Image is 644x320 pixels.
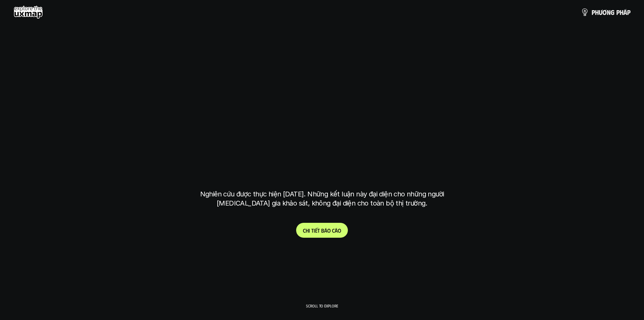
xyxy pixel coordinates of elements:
span: p [616,8,620,16]
span: o [327,227,331,234]
a: Chitiếtbáocáo [296,223,348,238]
span: ế [315,227,317,234]
span: h [306,227,309,234]
span: c [332,227,335,234]
span: p [592,8,595,16]
span: i [314,227,315,234]
span: h [620,8,623,16]
span: ơ [602,8,607,16]
span: á [324,227,327,234]
span: h [595,8,599,16]
span: o [338,227,341,234]
p: Scroll to explore [306,303,338,308]
span: t [311,227,314,234]
span: t [317,227,320,234]
span: n [607,8,611,16]
p: Nghiên cứu được thực hiện [DATE]. Những kết luận này đại diện cho những người [MEDICAL_DATA] gia ... [195,190,449,208]
span: p [627,8,630,16]
a: phươngpháp [581,5,630,19]
h1: phạm vi công việc của [199,99,446,128]
span: b [321,227,324,234]
h6: Kết quả nghiên cứu [299,84,350,91]
h1: tại [GEOGRAPHIC_DATA] [201,153,443,181]
span: C [303,227,306,234]
span: i [309,227,310,234]
span: g [611,8,615,16]
span: á [623,8,627,16]
span: á [335,227,338,234]
span: ư [599,8,602,16]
